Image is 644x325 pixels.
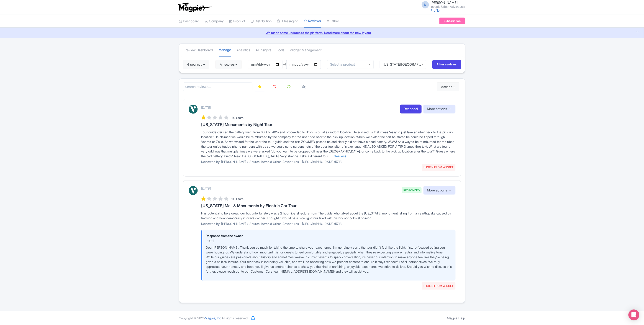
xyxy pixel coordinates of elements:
[183,82,253,92] input: Search reviews...
[383,62,423,67] div: [US_STATE][GEOGRAPHIC_DATA]
[206,233,452,238] p: Response from the owner
[189,105,198,114] img: Viator Logo
[437,82,459,91] button: Actions
[422,282,456,290] span: HIDDEN FROM WIDGET
[3,30,641,35] a: We made some updates to the platform. Read more about the new layout
[185,44,213,57] a: Review Dashboard
[201,122,456,127] h3: [US_STATE] Monuments by Night Tour
[256,44,272,57] a: AI Insights
[277,44,285,57] a: Tools
[432,60,461,69] input: Filter reviews
[423,105,456,113] button: More actions
[447,316,465,320] a: Magpie Help
[422,164,456,171] span: HIDDEN FROM WIDGET
[237,44,250,57] a: Analytics
[216,60,242,69] button: All scores
[201,221,456,226] p: Reviewed by: [PERSON_NAME] • Source: Intrepid Urban Adventures - [GEOGRAPHIC_DATA] (5713)
[419,1,465,8] a: D [PERSON_NAME] Intrepid Urban Adventures
[402,187,422,193] span: RESPONDED
[201,204,456,208] h3: [US_STATE] Mall & Monuments by Electric Car Tour
[629,310,639,320] div: Open Intercom Messenger
[431,5,465,8] small: Intrepid Urban Adventures
[290,44,322,57] a: Widget Management
[177,2,212,12] img: logo-ab69f6fb50320c5b225c76a69d11143b.png
[636,30,639,35] button: Close announcement
[201,105,211,110] p: [DATE]
[330,62,357,67] input: Select a product
[183,60,209,69] button: 4 sources
[431,8,440,12] a: Profile
[201,130,455,158] span: Tour guide claimed the battery went from 80% to 40% and proceeded to drop us off at a random loca...
[206,239,452,243] p: [DATE]
[232,116,244,120] span: 1.0 Stars
[179,15,200,28] a: Dashboard
[304,15,321,28] a: Reviews
[176,316,251,320] div: Copyright © 2025 All rights reserved.
[423,186,456,195] button: More actions
[206,245,452,274] p: Dear [PERSON_NAME], Thank you so much for taking the time to share your experience. I’m genuinely...
[431,0,458,5] span: [PERSON_NAME]
[327,15,339,28] a: Other
[251,15,272,28] a: Distribution
[219,44,231,57] a: Manage
[331,154,346,158] a: ... See less
[232,197,244,201] span: 1.0 Stars
[201,211,456,220] div: Has potential to be a great tour but unfortunately was a 2 hour liberal lecture from The guide wh...
[205,316,222,320] span: Magpie, Inc.
[189,186,198,195] img: Viator Logo
[400,105,422,113] a: Respond
[422,1,429,8] span: D
[277,15,299,28] a: Messaging
[201,159,456,164] p: Reviewed by: [PERSON_NAME] • Source: Intrepid Urban Adventures - [GEOGRAPHIC_DATA] (5713)
[229,15,245,28] a: Product
[439,18,465,24] a: Subscription
[205,15,224,28] a: Company
[201,186,211,191] p: [DATE]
